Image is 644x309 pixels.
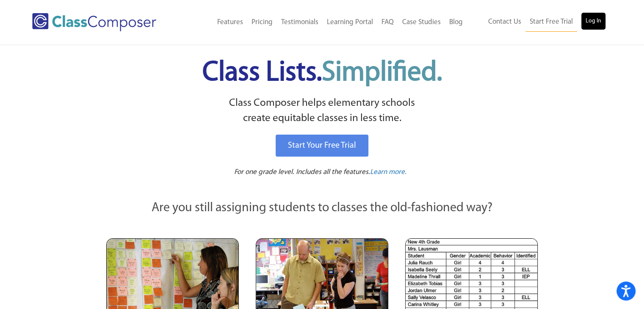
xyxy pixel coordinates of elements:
a: Start Free Trial [525,13,577,32]
a: Log In [581,13,605,30]
a: Learning Portal [323,13,377,32]
a: FAQ [377,13,398,32]
span: Simplified. [322,59,442,87]
span: Learn more. [370,168,406,176]
a: Testimonials [277,13,323,32]
p: Are you still assigning students to classes the old-fashioned way? [106,199,538,218]
nav: Header Menu [467,13,605,32]
a: Pricing [247,13,277,32]
span: For one grade level. Includes all the features. [234,168,370,176]
a: Blog [445,13,467,32]
nav: Header Menu [183,13,467,32]
a: Learn more. [370,167,406,178]
a: Case Studies [398,13,445,32]
span: Start Your Free Trial [288,141,356,150]
img: Class Composer [32,13,156,31]
span: Class Lists. [202,59,442,87]
p: Class Composer helps elementary schools create equitable classes in less time. [105,96,539,127]
a: Features [213,13,247,32]
a: Contact Us [484,13,525,31]
a: Start Your Free Trial [276,135,368,157]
